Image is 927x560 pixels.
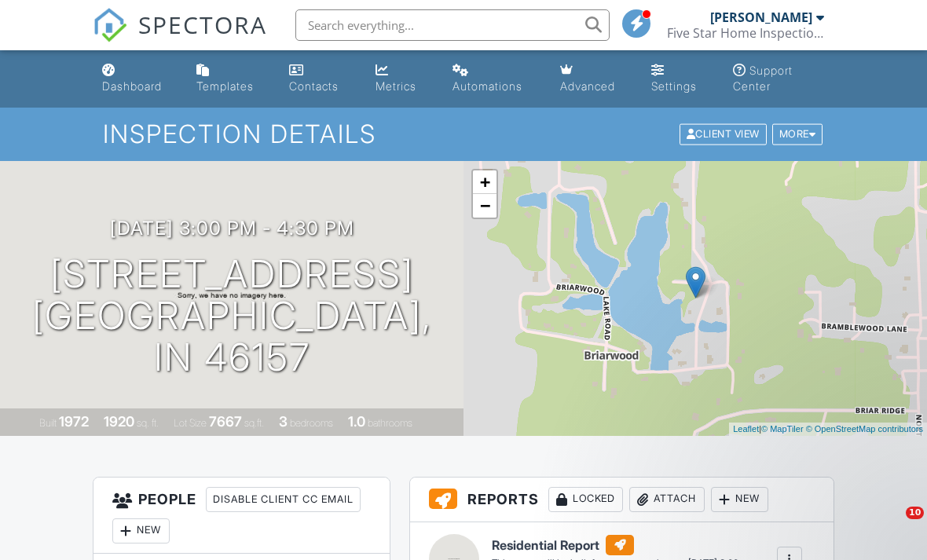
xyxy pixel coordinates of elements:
a: Contacts [283,57,357,101]
a: Advanced [554,57,633,101]
h3: Reports [410,478,834,522]
a: Zoom in [473,170,496,194]
h1: Inspection Details [103,120,824,148]
h6: Residential Report [492,535,751,555]
div: Five Star Home Inspections [667,25,824,41]
div: Contacts [289,79,339,93]
a: SPECTORA [93,21,267,54]
a: Client View [678,127,771,139]
input: Search everything... [295,9,610,41]
div: Disable Client CC Email [206,487,361,512]
iframe: Intercom live chat [874,507,911,544]
div: 1920 [104,413,134,430]
a: Templates [190,57,270,101]
div: Metrics [376,79,416,93]
h3: [DATE] 3:00 pm - 4:30 pm [110,218,354,239]
div: 1972 [59,413,89,430]
span: bedrooms [290,417,333,429]
a: Metrics [369,57,434,101]
div: Settings [651,79,697,93]
a: Zoom out [473,194,496,218]
a: Support Center [727,57,831,101]
div: 7667 [209,413,242,430]
a: Settings [645,57,714,101]
div: Support Center [733,64,793,93]
h3: People [93,478,390,554]
div: 1.0 [348,413,365,430]
div: New [112,518,170,544]
div: Advanced [560,79,615,93]
span: sq. ft. [137,417,159,429]
img: The Best Home Inspection Software - Spectora [93,8,127,42]
div: Locked [548,487,623,512]
span: 10 [906,507,924,519]
div: [PERSON_NAME] [710,9,812,25]
span: Built [39,417,57,429]
div: Client View [680,124,767,145]
div: Dashboard [102,79,162,93]
a: Dashboard [96,57,178,101]
span: Lot Size [174,417,207,429]
div: 3 [279,413,288,430]
a: Automations (Basic) [446,57,540,101]
div: Templates [196,79,254,93]
span: sq.ft. [244,417,264,429]
span: SPECTORA [138,8,267,41]
span: bathrooms [368,417,412,429]
div: More [772,124,823,145]
div: Automations [453,79,522,93]
h1: [STREET_ADDRESS] [GEOGRAPHIC_DATA], IN 46157 [25,254,438,378]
